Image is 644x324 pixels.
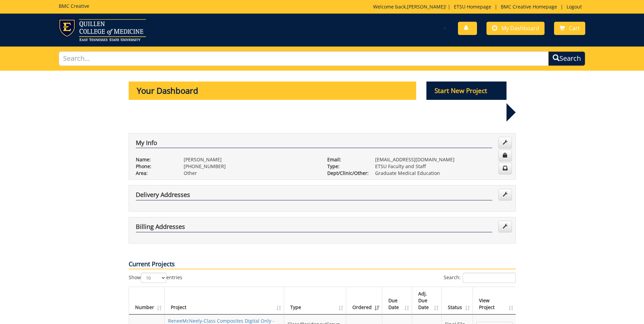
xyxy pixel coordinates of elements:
[426,82,507,100] p: Start New Project
[184,163,317,170] p: [PHONE_NUMBER]
[407,3,445,10] a: [PERSON_NAME]
[136,192,492,200] h4: Delivery Addresses
[463,273,516,283] input: Search:
[375,156,509,163] p: [EMAIL_ADDRESS][DOMAIN_NAME]
[563,3,585,10] a: Logout
[497,3,560,10] a: BMC Creative Homepage
[129,273,182,283] label: Show entries
[165,287,284,314] th: Project: activate to sort column ascending
[184,156,317,163] p: [PERSON_NAME]
[129,260,516,269] p: Current Projects
[442,287,473,314] th: Status: activate to sort column ascending
[129,287,165,314] th: Number: activate to sort column ascending
[184,170,317,177] p: Other
[473,287,516,314] th: View Project: activate to sort column ascending
[412,287,442,314] th: Adj. Due Date: activate to sort column ascending
[141,273,166,283] select: Showentries
[346,287,382,314] th: Ordered: activate to sort column ascending
[486,22,545,35] a: My Dashboard
[444,273,516,283] label: Search:
[59,3,89,8] h5: BMC Creative
[569,24,580,32] span: Cart
[554,22,585,35] a: Cart
[327,156,365,163] p: Email:
[129,82,417,100] p: Your Dashboard
[426,88,507,94] a: Start New Project
[450,3,495,10] a: ETSU Homepage
[284,287,346,314] th: Type: activate to sort column ascending
[382,287,412,314] th: Due Date: activate to sort column ascending
[327,163,365,170] p: Type:
[136,223,492,232] h4: Billing Addresses
[548,51,585,66] button: Search
[375,163,509,170] p: ETSU Faculty and Staff
[136,163,173,170] p: Phone:
[498,189,512,200] a: Edit Addresses
[498,163,512,174] a: Change Communication Preferences
[136,170,173,177] p: Area:
[59,51,549,66] input: Search...
[498,137,512,148] a: Edit Info
[327,170,365,177] p: Dept/Clinic/Other:
[136,140,492,148] h4: My Info
[59,19,146,41] img: ETSU logo
[375,170,509,177] p: Graduate Medical Education
[498,150,512,161] a: Change Password
[498,221,512,232] a: Edit Addresses
[136,156,173,163] p: Name:
[501,24,539,32] span: My Dashboard
[373,3,585,10] p: Welcome back, ! | | |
